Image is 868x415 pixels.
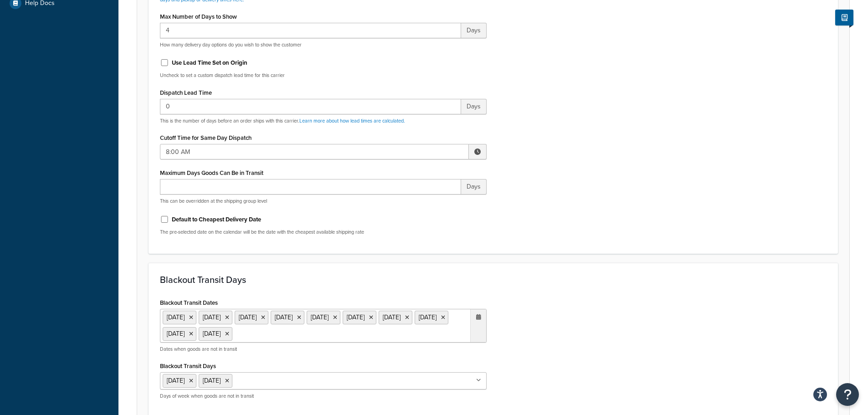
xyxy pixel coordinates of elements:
[379,311,412,324] li: [DATE]
[160,275,827,285] h3: Blackout Transit Days
[271,311,304,324] li: [DATE]
[160,41,487,48] p: How many delivery day options do you wish to show the customer
[461,99,487,114] span: Days
[160,229,487,236] p: The pre-selected date on the calendar will be the date with the cheapest available shipping rate
[203,376,221,385] span: [DATE]
[163,327,196,341] li: [DATE]
[160,134,252,141] label: Cutoff Time for Same Day Dispatch
[235,311,268,324] li: [DATE]
[160,299,218,306] label: Blackout Transit Dates
[199,327,232,341] li: [DATE]
[160,393,487,400] p: Days of week when goods are not in transit
[461,23,487,38] span: Days
[307,311,340,324] li: [DATE]
[172,215,261,224] label: Default to Cheapest Delivery Date
[172,59,247,67] label: Use Lead Time Set on Origin
[167,376,185,385] span: [DATE]
[415,311,448,324] li: [DATE]
[343,311,376,324] li: [DATE]
[160,72,487,79] p: Uncheck to set a custom dispatch lead time for this carrier
[160,363,216,369] label: Blackout Transit Days
[160,346,487,353] p: Dates when goods are not in transit
[461,179,487,195] span: Days
[160,118,487,124] p: This is the number of days before an order ships with this carrier.
[835,10,853,26] button: Show Help Docs
[836,383,859,406] button: Open Resource Center
[160,13,237,20] label: Max Number of Days to Show
[160,169,263,176] label: Maximum Days Goods Can Be in Transit
[299,117,405,124] a: Learn more about how lead times are calculated.
[199,311,232,324] li: [DATE]
[160,89,212,96] label: Dispatch Lead Time
[163,311,196,324] li: [DATE]
[160,198,487,205] p: This can be overridden at the shipping group level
